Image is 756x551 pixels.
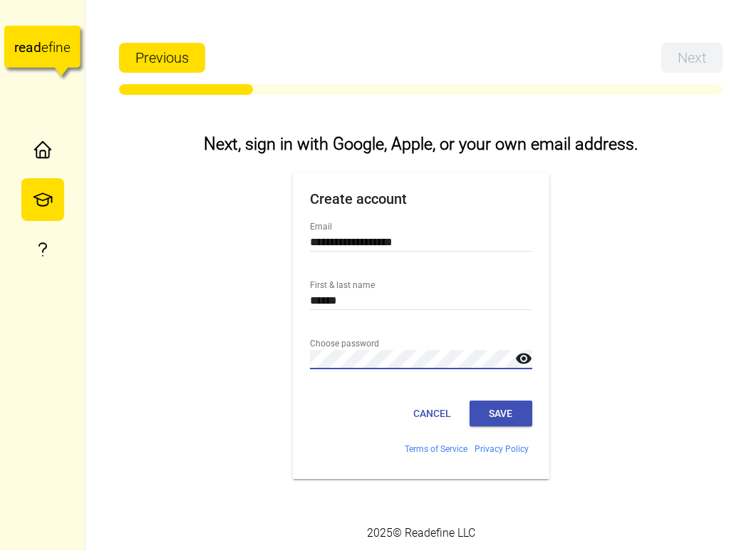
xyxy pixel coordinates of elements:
[470,401,532,426] button: Save
[26,39,33,56] tspan: a
[14,39,19,56] tspan: r
[360,517,482,550] div: 2025 © Readefine LLC
[53,39,56,56] tspan: i
[405,444,467,454] a: Terms of Service
[475,444,529,454] a: Privacy Policy
[135,43,189,72] span: Previous
[19,39,26,56] tspan: e
[63,39,71,56] tspan: e
[41,39,48,56] tspan: e
[48,39,53,56] tspan: f
[401,401,464,426] button: Cancel
[661,43,723,73] button: Next
[33,39,41,56] tspan: d
[56,39,64,56] tspan: n
[678,43,706,72] span: Next
[4,11,81,89] a: readefine
[119,133,723,156] h3: Next, sign in with Google, Apple, or your own email address.
[119,43,205,73] button: Previous
[310,190,532,219] h1: Create account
